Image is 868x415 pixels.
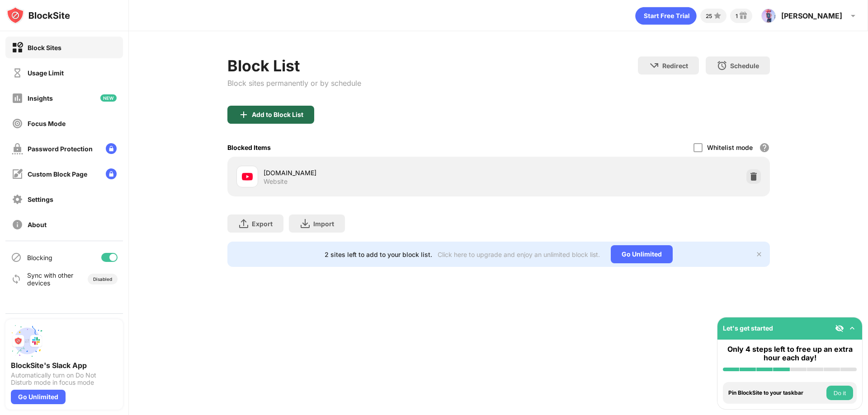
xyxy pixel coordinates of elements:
img: new-icon.svg [100,94,117,102]
div: Disabled [93,276,112,282]
img: x-button.svg [755,251,763,258]
div: Add to Block List [252,111,303,118]
div: [DOMAIN_NAME] [264,168,499,177]
div: Schedule [730,62,759,70]
div: Website [264,177,288,186]
div: 2 sites left to add to your block list. [325,251,432,258]
img: favicons [242,171,253,182]
div: Go Unlimited [11,390,66,404]
div: Password Protection [28,145,93,153]
div: Export [252,220,273,228]
img: points-small.svg [712,10,723,21]
img: eye-not-visible.svg [835,324,844,333]
div: Pin BlockSite to your taskbar [728,390,824,396]
img: customize-block-page-off.svg [12,168,23,180]
div: Automatically turn on Do Not Disturb mode in focus mode [11,372,118,386]
img: block-on.svg [12,42,23,53]
div: Usage Limit [28,69,64,77]
div: Block sites permanently or by schedule [227,79,361,88]
img: focus-off.svg [12,118,23,129]
img: lock-menu.svg [106,168,117,179]
div: Custom Block Page [28,170,87,178]
div: About [28,221,47,228]
div: Sync with other devices [27,271,74,287]
img: blocking-icon.svg [11,252,22,263]
img: lock-menu.svg [106,143,117,154]
img: push-slack.svg [11,325,43,357]
img: about-off.svg [12,219,23,230]
div: Blocked Items [227,144,271,151]
div: Go Unlimited [611,245,673,263]
div: animation [635,7,697,25]
div: Let's get started [723,324,773,332]
img: settings-off.svg [12,194,23,205]
button: Do it [826,386,853,400]
div: Redirect [662,62,688,70]
div: Settings [28,196,53,203]
img: logo-blocksite.svg [6,6,70,24]
div: Only 4 steps left to free up an extra hour each day! [723,345,857,362]
div: BlockSite's Slack App [11,361,118,370]
img: insights-off.svg [12,93,23,104]
img: omni-setup-toggle.svg [848,324,857,333]
div: [PERSON_NAME] [781,11,842,20]
img: reward-small.svg [738,10,749,21]
img: sync-icon.svg [11,274,22,284]
div: Import [313,220,334,228]
div: Focus Mode [28,120,66,127]
div: 1 [736,13,738,19]
img: time-usage-off.svg [12,67,23,79]
div: Click here to upgrade and enjoy an unlimited block list. [438,251,600,258]
img: password-protection-off.svg [12,143,23,154]
div: Whitelist mode [707,144,753,151]
div: Block List [227,56,361,75]
div: 25 [706,13,712,19]
div: Blocking [27,254,52,261]
div: Block Sites [28,44,61,51]
div: Insights [28,94,53,102]
img: ACg8ocKndPFluWKoqj-yerbIbmRJ173w-s0RZfj_9wDf25KoeeIBamA=s96-c [761,9,776,23]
